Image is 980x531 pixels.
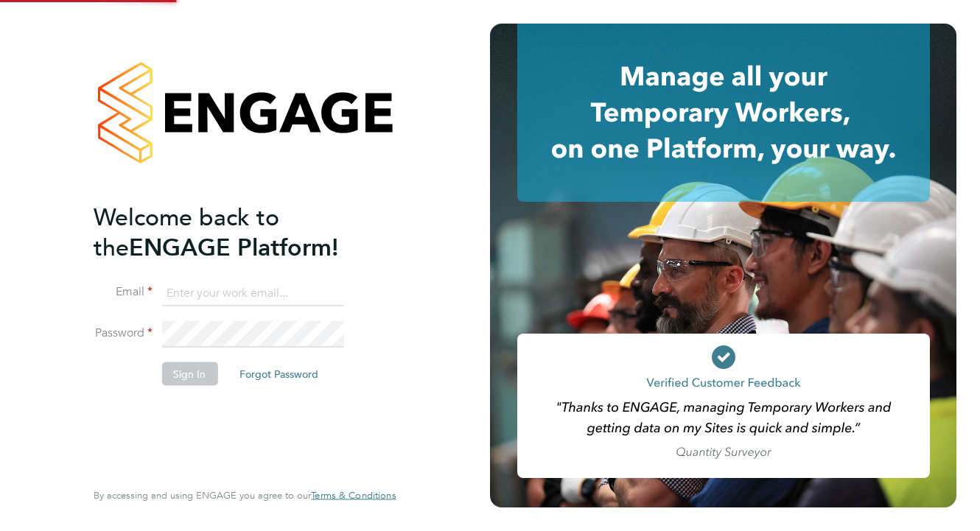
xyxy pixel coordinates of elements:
[94,284,153,300] label: Email
[94,202,381,262] h2: ENGAGE Platform!
[311,489,396,502] span: Terms & Conditions
[161,362,217,386] button: Sign In
[94,203,279,261] span: Welcome back to the
[94,489,396,502] span: By accessing and using ENGAGE you agree to our
[228,362,330,386] button: Forgot Password
[311,490,396,502] a: Terms & Conditions
[94,326,153,341] label: Password
[161,280,343,306] input: Enter your work email...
